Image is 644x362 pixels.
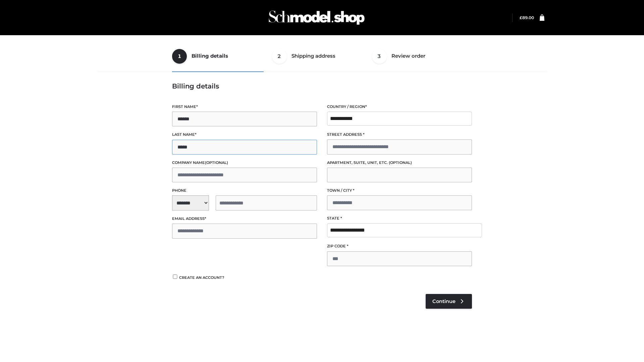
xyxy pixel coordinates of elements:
bdi: 89.00 [520,15,534,20]
h3: Billing details [172,82,472,90]
a: £89.00 [520,15,534,20]
label: Email address [172,216,317,222]
label: Company name [172,160,317,166]
label: Last name [172,131,317,138]
label: Phone [172,187,317,194]
label: First name [172,104,317,110]
input: Create an account? [172,275,178,279]
img: Schmodel Admin 964 [266,4,367,31]
span: Create an account? [179,275,224,280]
span: £ [520,15,522,20]
span: (optional) [205,160,228,165]
label: Town / City [327,187,472,194]
label: Country / Region [327,104,472,110]
a: Continue [426,294,472,309]
label: State [327,215,472,222]
span: (optional) [389,160,412,165]
span: Continue [432,298,455,304]
label: Street address [327,131,472,138]
label: ZIP Code [327,243,472,249]
label: Apartment, suite, unit, etc. [327,160,472,166]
